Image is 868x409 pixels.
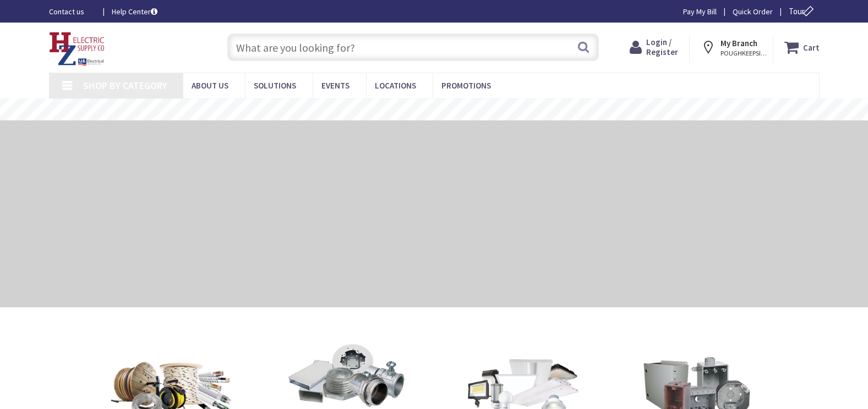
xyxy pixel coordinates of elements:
a: Contact us [49,6,94,17]
a: Help Center [112,6,157,17]
span: Solutions [254,80,296,91]
span: Locations [375,80,416,91]
span: Tour [789,6,817,16]
span: Login / Register [646,37,678,57]
span: Events [321,80,350,91]
input: What are you looking for? [227,34,599,61]
strong: Cart [803,37,820,57]
span: POUGHKEEPSIE, [GEOGRAPHIC_DATA] [720,49,767,58]
span: Shop By Category [83,79,167,92]
div: My Branch POUGHKEEPSIE, [GEOGRAPHIC_DATA] [701,37,762,57]
a: Quick Order [733,6,773,17]
a: Login / Register [630,37,678,57]
img: HZ Electric Supply [49,32,105,66]
span: Promotions [441,80,491,91]
strong: My Branch [720,38,757,48]
a: Pay My Bill [683,6,717,17]
span: About Us [192,80,228,91]
a: Cart [784,37,820,57]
